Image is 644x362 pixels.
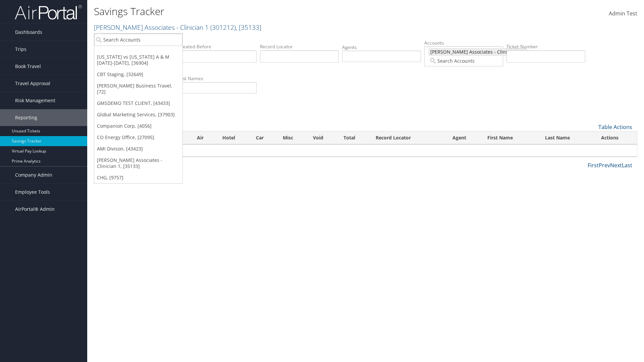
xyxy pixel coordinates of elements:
span: Travel Approval [15,75,50,92]
span: Book Travel [15,58,41,75]
a: Companion Corp, [4056] [94,120,182,132]
th: Hotel [216,131,250,144]
a: [PERSON_NAME] Business Travel, [72] [94,80,182,98]
a: Global Marketing Services, [37903] [94,109,182,120]
a: AMI Divison, [43423] [94,143,182,155]
span: Trips [15,41,26,58]
label: Last Names [178,75,257,82]
th: Void [307,131,337,144]
img: airportal-logo.png [15,4,82,20]
label: Ticket Number [506,43,585,50]
th: Actions [595,131,637,144]
span: Reporting [15,109,37,126]
a: CHG, [9757] [94,172,182,183]
span: Dashboards [15,24,42,41]
span: ( 301212 ) [210,23,236,32]
a: [US_STATE] vs [US_STATE] A & M [DATE]-[DATE], [36904] [94,51,182,69]
th: Air [191,131,216,144]
span: [PERSON_NAME] Associates - Clinician 1 [429,49,521,55]
input: Search Accounts [94,34,182,46]
a: First [588,162,599,169]
a: Table Actions [598,123,632,131]
a: Admin Test [609,3,637,24]
th: Last Name [539,131,595,144]
label: Created Before [178,43,257,50]
label: Record Locator [260,43,339,50]
th: Agent: activate to sort column descending [446,131,481,144]
span: Risk Management [15,92,55,109]
a: CBT Staging, [32649] [94,69,182,80]
span: , [ 35133 ] [236,23,261,32]
th: First Name [481,131,539,144]
span: AirPortal® Admin [15,201,55,218]
th: Record Locator: activate to sort column ascending [370,131,446,144]
span: Company Admin [15,167,52,183]
a: [PERSON_NAME] Associates - Clinician 1, [35133] [94,155,182,172]
a: [PERSON_NAME] Associates - Clinician 1 [94,23,261,32]
a: Prev [599,162,610,169]
a: CO Energy Office, [27095] [94,132,182,143]
a: Last [622,162,632,169]
td: No Savings Tracker records found [94,144,637,157]
span: Employee Tools [15,184,50,200]
label: Agents [342,44,421,51]
label: Accounts [424,40,503,46]
span: Admin Test [609,10,637,17]
h1: Savings Tracker [94,4,456,18]
input: Search Accounts [429,57,498,64]
a: Next [610,162,622,169]
th: Misc [277,131,307,144]
th: Total [337,131,370,144]
th: Car [250,131,277,144]
a: GMSDEMO TEST CLIENT, [43433] [94,98,182,109]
